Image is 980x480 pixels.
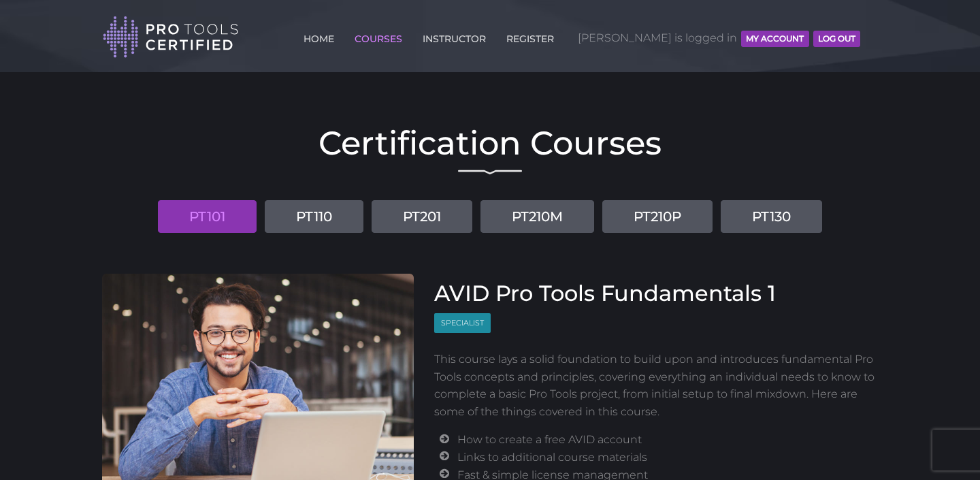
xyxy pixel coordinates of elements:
p: This course lays a solid foundation to build upon and introduces fundamental Pro Tools concepts a... [434,351,879,420]
img: Pro Tools Certified Logo [103,15,239,59]
li: Links to additional course materials [457,449,878,466]
a: PT110 [265,200,363,233]
span: [PERSON_NAME] is logged in [578,18,860,59]
img: decorative line [458,170,522,175]
h3: AVID Pro Tools Fundamentals 1 [434,281,879,306]
span: Specialist [434,313,491,333]
li: How to create a free AVID account [457,431,878,449]
a: PT210M [480,200,594,233]
a: HOME [300,25,338,47]
a: PT201 [372,200,472,233]
h2: Certification Courses [102,127,878,159]
button: MY ACCOUNT [741,31,808,47]
a: PT210P [602,200,713,233]
button: Log Out [813,31,860,47]
a: INSTRUCTOR [419,25,489,47]
a: PT101 [158,200,257,233]
a: PT130 [721,200,822,233]
a: COURSES [351,25,406,47]
a: REGISTER [503,25,557,47]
